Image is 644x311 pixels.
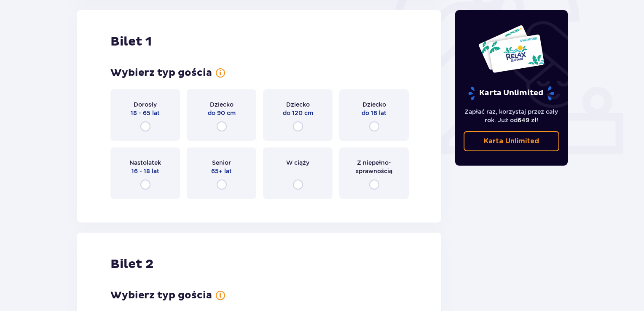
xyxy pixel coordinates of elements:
h2: Bilet 1 [110,34,152,50]
span: Dziecko [362,100,386,109]
span: 16 - 18 lat [131,167,159,175]
span: Nastolatek [129,158,161,167]
h2: Bilet 2 [110,256,153,272]
span: 649 zł [518,117,537,123]
h3: Wybierz typ gościa [110,67,212,79]
span: Dorosły [134,100,157,109]
span: do 90 cm [208,109,236,117]
span: do 120 cm [283,109,313,117]
p: Karta Unlimited [484,137,539,146]
h3: Wybierz typ gościa [110,289,212,302]
a: Karta Unlimited [464,131,560,151]
span: Dziecko [286,100,310,109]
span: 18 - 65 lat [131,109,160,117]
span: Senior [212,158,231,167]
span: Dziecko [210,100,233,109]
p: Karta Unlimited [467,86,555,101]
p: Zapłać raz, korzystaj przez cały rok. Już od ! [464,107,560,124]
span: 65+ lat [211,167,232,175]
span: Z niepełno­sprawnością [347,158,401,175]
span: do 16 lat [362,109,386,117]
span: W ciąży [286,158,309,167]
img: Dwie karty całoroczne do Suntago z napisem 'UNLIMITED RELAX', na białym tle z tropikalnymi liśćmi... [478,24,545,73]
